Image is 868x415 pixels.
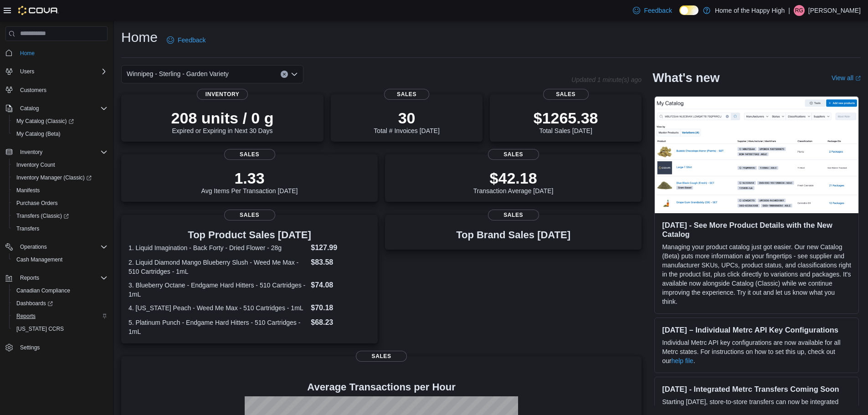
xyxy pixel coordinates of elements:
[16,313,36,320] span: Reports
[13,223,108,234] span: Transfers
[13,323,67,334] a: [US_STATE] CCRS
[473,169,554,195] div: Transaction Average [DATE]
[16,84,108,96] span: Customers
[488,210,539,220] span: Sales
[9,310,111,323] button: Reports
[163,31,209,49] a: Feedback
[13,198,108,209] span: Purchase Orders
[715,5,785,16] p: Home of the Happy High
[311,280,370,291] dd: $74.08
[13,116,77,127] a: My Catalog (Classic)
[16,342,43,353] a: Settings
[224,149,275,160] span: Sales
[16,66,38,77] button: Users
[13,223,43,234] a: Transfers
[13,323,108,334] span: Washington CCRS
[128,318,307,336] dt: 5. Platinum Punch - Endgame Hard Hitters - 510 Cartridges - 1mL
[13,116,108,127] span: My Catalog (Classic)
[20,68,34,75] span: Users
[197,89,248,100] span: Inventory
[662,325,851,334] h3: [DATE] – Individual Metrc API Key Configurations
[311,302,370,313] dd: $70.18
[662,242,851,306] p: Managing your product catalog just got easier. Our new Catalog (Beta) puts more information at yo...
[2,65,111,78] button: Users
[571,76,642,83] p: Updated 1 minute(s) ago
[2,83,111,97] button: Customers
[2,102,111,115] button: Catalog
[9,323,111,335] button: [US_STATE] CCRS
[13,210,72,221] a: Transfers (Classic)
[224,210,275,220] span: Sales
[16,174,92,181] span: Inventory Manager (Classic)
[16,187,40,194] span: Manifests
[9,297,111,310] a: Dashboards
[671,357,693,364] a: help file
[13,298,56,309] a: Dashboards
[16,85,50,96] a: Customers
[456,230,570,241] h3: Top Brand Sales [DATE]
[2,341,111,354] button: Settings
[128,243,307,252] dt: 1. Liquid Imagination - Back Forty - Dried Flower - 28g
[629,1,675,20] a: Feedback
[13,172,108,183] span: Inventory Manager (Classic)
[16,241,108,252] span: Operations
[9,159,111,171] button: Inventory Count
[171,109,274,127] p: 208 units / 0 g
[832,74,861,82] a: View allExternal link
[5,43,108,378] nav: Complex example
[20,105,39,112] span: Catalog
[9,115,111,128] a: My Catalog (Classic)
[311,257,370,268] dd: $83.58
[788,5,790,16] p: |
[13,159,59,170] a: Inventory Count
[311,317,370,328] dd: $68.23
[16,103,108,114] span: Catalog
[534,109,598,134] div: Total Sales [DATE]
[128,230,370,241] h3: Top Product Sales [DATE]
[808,5,861,16] p: [PERSON_NAME]
[534,109,598,127] p: $1265.38
[13,185,43,196] a: Manifests
[16,272,108,283] span: Reports
[16,48,38,59] a: Home
[20,87,46,94] span: Customers
[13,172,95,183] a: Inventory Manager (Classic)
[13,285,108,296] span: Canadian Compliance
[201,169,298,195] div: Avg Items Per Transaction [DATE]
[127,68,229,79] span: Winnipeg - Sterling - Garden Variety
[128,281,307,299] dt: 3. Blueberry Octane - Endgame Hard Hitters - 510 Cartridges - 1mL
[795,5,803,16] span: RG
[9,184,111,197] button: Manifests
[374,109,439,134] div: Total # Invoices [DATE]
[9,222,111,235] button: Transfers
[13,311,108,322] span: Reports
[13,285,74,296] a: Canadian Compliance
[13,210,108,221] span: Transfers (Classic)
[13,159,108,170] span: Inventory Count
[9,210,111,222] a: Transfers (Classic)
[20,149,42,156] span: Inventory
[384,89,430,100] span: Sales
[16,66,108,77] span: Users
[128,258,307,276] dt: 2. Liquid Diamond Mango Blueberry Slush - Weed Me Max - 510 Cartridges - 1mL
[13,311,39,322] a: Reports
[2,272,111,284] button: Reports
[488,149,539,160] span: Sales
[13,254,108,265] span: Cash Management
[16,212,69,220] span: Transfers (Classic)
[291,71,298,78] button: Open list of options
[13,298,108,309] span: Dashboards
[855,76,861,81] svg: External link
[201,169,298,187] p: 1.33
[9,284,111,297] button: Canadian Compliance
[16,103,42,114] button: Catalog
[171,109,274,134] div: Expired or Expiring in Next 30 Days
[178,36,205,45] span: Feedback
[16,225,39,232] span: Transfers
[356,351,407,362] span: Sales
[16,241,51,252] button: Operations
[473,169,554,187] p: $42.18
[662,338,851,365] p: Individual Metrc API key configurations are now available for all Metrc states. For instructions ...
[13,128,64,139] a: My Catalog (Beta)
